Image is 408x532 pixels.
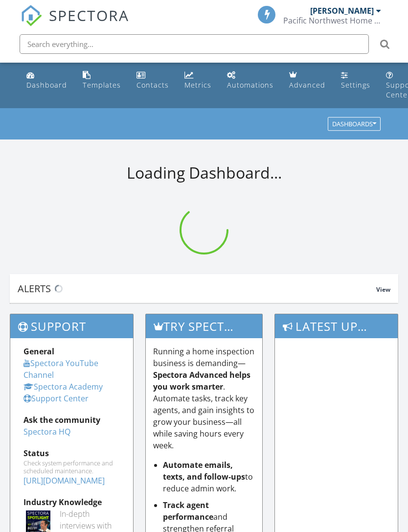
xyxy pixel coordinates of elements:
span: View [376,285,390,294]
a: Settings [337,67,374,94]
div: Contacts [136,80,169,90]
button: Dashboards [328,117,381,131]
p: Running a home inspection business is demanding— . Automate tasks, track key agents, and gain ins... [153,346,255,451]
a: Support Center [23,393,89,404]
div: Settings [341,80,370,90]
strong: Spectora Advanced helps you work smarter [153,370,250,392]
a: Templates [79,67,125,94]
h3: Try spectora advanced [DATE] [146,314,263,338]
a: Advanced [285,67,329,94]
h3: Latest Updates [275,314,398,338]
a: Dashboard [23,67,71,94]
a: Spectora HQ [23,426,70,437]
a: Contacts [133,67,173,94]
a: Spectora Academy [23,381,103,392]
strong: Track agent performance [163,500,213,522]
a: [URL][DOMAIN_NAME] [23,475,105,486]
div: Metrics [184,80,211,90]
div: Advanced [289,80,325,90]
div: Industry Knowledge [23,496,120,508]
div: Dashboard [26,80,67,90]
div: Templates [83,80,121,90]
img: The Best Home Inspection Software - Spectora [21,5,42,26]
a: SPECTORA [21,13,129,34]
a: Automations (Basic) [223,67,277,94]
strong: Automate emails, texts, and follow-ups [163,460,245,482]
div: [PERSON_NAME] [310,6,374,16]
strong: General [23,346,54,357]
input: Search everything... [20,34,369,54]
div: Pacific Northwest Home Inspections LLC [283,16,381,25]
span: SPECTORA [49,5,129,25]
div: Status [23,447,120,459]
h3: Support [10,314,133,338]
div: Dashboards [332,121,376,128]
a: Metrics [181,67,215,94]
div: Ask the community [23,414,120,426]
div: Check system performance and scheduled maintenance. [23,459,120,475]
div: Alerts [18,282,376,295]
div: Automations [227,80,273,90]
a: Spectora YouTube Channel [23,358,98,380]
li: to reduce admin work. [163,459,255,494]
